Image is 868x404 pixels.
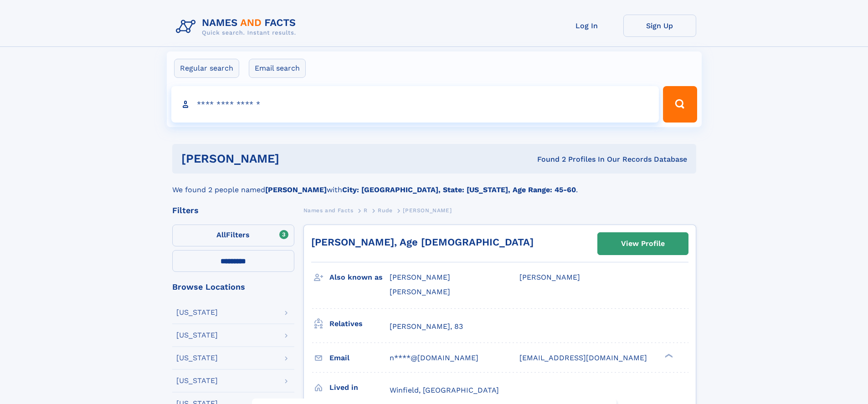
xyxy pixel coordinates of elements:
[598,233,688,255] a: View Profile
[176,354,218,362] div: [US_STATE]
[181,153,408,164] h1: [PERSON_NAME]
[364,205,368,216] a: R
[519,353,647,362] span: [EMAIL_ADDRESS][DOMAIN_NAME]
[176,332,218,339] div: [US_STATE]
[311,236,534,248] a: [PERSON_NAME], Age [DEMOGRAPHIC_DATA]
[176,309,218,316] div: [US_STATE]
[403,207,452,214] span: [PERSON_NAME]
[342,185,576,194] b: City: [GEOGRAPHIC_DATA], State: [US_STATE], Age Range: 45-60
[329,350,390,366] h3: Email
[176,377,218,384] div: [US_STATE]
[364,207,368,214] span: R
[663,86,697,123] button: Search Button
[329,380,390,395] h3: Lived in
[550,15,623,37] a: Log In
[172,15,303,39] img: Logo Names and Facts
[172,283,294,291] div: Browse Locations
[378,207,392,214] span: Rude
[174,59,239,78] label: Regular search
[378,205,392,216] a: Rude
[390,322,463,332] a: [PERSON_NAME], 83
[172,206,294,215] div: Filters
[172,174,696,195] div: We found 2 people named with .
[329,270,390,285] h3: Also known as
[623,15,696,37] a: Sign Up
[216,230,226,239] span: All
[249,59,306,78] label: Email search
[390,287,450,296] span: [PERSON_NAME]
[621,233,665,254] div: View Profile
[408,154,687,164] div: Found 2 Profiles In Our Records Database
[171,86,659,123] input: search input
[519,273,580,281] span: [PERSON_NAME]
[390,273,450,281] span: [PERSON_NAME]
[303,205,354,216] a: Names and Facts
[329,316,390,332] h3: Relatives
[265,185,327,194] b: [PERSON_NAME]
[390,386,499,394] span: Winfield, [GEOGRAPHIC_DATA]
[172,225,294,246] label: Filters
[663,353,673,358] div: ❯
